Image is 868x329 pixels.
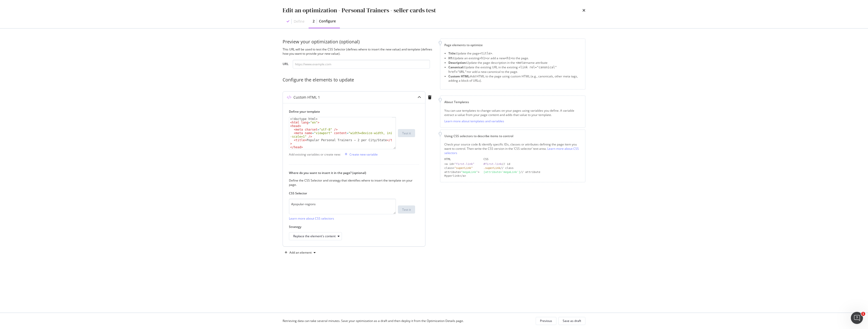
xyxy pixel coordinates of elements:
textarea: #popular-regions [289,199,396,214]
li: Update an existing or add a new to the page. [448,56,581,61]
div: class= [444,166,479,170]
label: Where do you want to insert it in the page? (optional) [289,171,415,175]
div: Using CSS selectors to describe items to control [444,134,581,138]
iframe: Intercom live chat [851,312,863,324]
div: // id [483,162,581,166]
strong: Description: [448,61,467,65]
li: Update the existing URL in the existing or add a new canonical to the page. [448,65,581,74]
a: Learn more about CSS selectors [289,216,334,221]
div: Retrieving data can take several minutes. Save your optimization as a draft and then deploy it fr... [283,319,464,323]
button: Previous [536,317,556,325]
div: attribute= > [444,170,479,174]
span: 1 [861,312,865,316]
button: Save as draft [558,317,585,325]
button: Create new variable [343,150,378,158]
div: "superLink" [454,166,473,170]
div: Configure the elements to update [283,77,434,83]
li: Add HTML to the page using custom HTML (e.g., canonicals, other meta tags, adding a block of URLs). [448,74,581,83]
div: "megaLink" [461,170,478,174]
strong: Title: [448,51,456,55]
div: Test it [402,207,411,212]
div: Previous [540,319,552,323]
div: You can use templates to change values on your pages using variables you define. A variable extra... [444,108,581,117]
button: Test it [398,129,415,137]
div: Preview your optimization (optional) [283,39,434,45]
div: HTML [444,157,479,161]
strong: H1: [448,56,453,60]
div: This URL will be used to test the CSS Selector (defines where to insert the new value) and templa... [283,47,434,56]
div: Edit an optimization - Personal Trainers - seller cards test [283,6,436,15]
span: <meta> [516,61,527,65]
span: <h1> [505,56,512,60]
label: Define your template [289,109,415,114]
div: Save as draft [563,319,581,323]
a: Learn more about templates and variables [444,119,504,123]
label: URL [283,62,289,67]
div: Define the CSS Selector and strategy that identifies where to insert the template on your page. [289,178,415,187]
span: <title> [479,52,492,55]
div: Custom HTML 1 [293,95,320,100]
div: Replace the element's content [293,235,336,238]
div: Check your source code & identify specific IDs, classes or attributes defining the page item you ... [444,142,581,155]
div: Add an element [289,251,312,254]
label: Strategy [289,225,415,229]
input: https://www.example.com [293,60,430,69]
div: About Templates [444,100,581,104]
span: <h1> [479,56,487,60]
div: Test it [402,131,411,135]
button: Add an element [283,249,318,257]
div: #first-link [483,162,502,166]
strong: Custom HTML: [448,74,470,78]
button: Test it [398,205,415,214]
li: Update the page description in the name attribute [448,61,581,65]
div: [attribute='megaLink'] [483,170,520,174]
span: <link rel="canonical" href="URL"> [448,66,557,74]
div: Hyperlink</a> [444,174,479,178]
div: Add existing variables or create new: [289,152,341,157]
li: Update the page . [448,51,581,56]
a: Learn more about CSS selectors [444,146,579,155]
div: // class [483,166,581,170]
div: CSS [483,157,581,161]
button: Replace the element's content [289,232,342,240]
label: CSS Selector [289,191,415,195]
div: "first-link" [454,162,474,166]
div: 2 [313,19,315,24]
div: Define [294,19,305,24]
div: Page elements to optimize [444,43,581,47]
div: // attribute [483,170,581,174]
div: .superLink [483,166,500,170]
strong: Canonical: [448,65,464,69]
div: Create new variable [349,152,378,157]
div: <a id= [444,162,479,166]
div: times [582,6,585,15]
div: Configure [319,19,336,24]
